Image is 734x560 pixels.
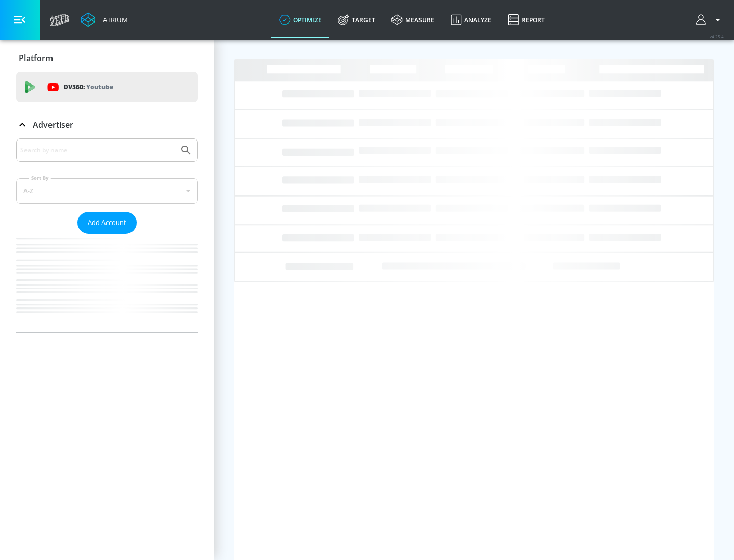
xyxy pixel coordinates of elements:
a: measure [383,2,442,38]
button: Add Account [77,212,137,234]
a: Analyze [442,2,500,38]
div: Advertiser [16,110,198,139]
a: Atrium [81,12,128,27]
a: Target [330,2,383,38]
div: A-Z [16,178,198,204]
p: Advertiser [33,119,73,130]
span: v 4.25.4 [710,34,724,39]
p: Platform [19,52,53,64]
div: Atrium [99,15,128,24]
div: DV360: Youtube [16,72,198,102]
p: Youtube [86,81,113,92]
label: Sort By [29,175,51,181]
a: optimize [271,2,330,38]
p: DV360: [64,81,113,93]
div: Platform [16,44,198,72]
nav: list of Advertiser [16,234,198,332]
div: Advertiser [16,138,198,332]
a: Report [500,2,553,38]
input: Search by name [20,144,175,157]
span: Add Account [88,217,126,229]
